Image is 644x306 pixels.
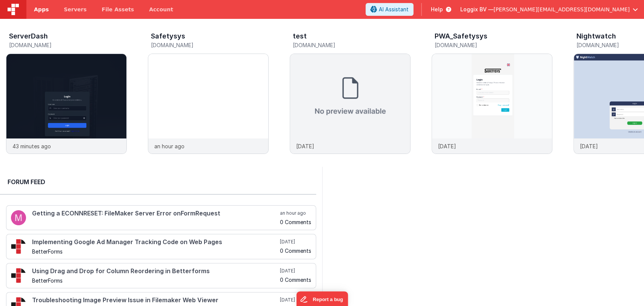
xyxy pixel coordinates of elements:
h5: BetterForms [32,249,278,254]
a: Using Drag and Drop for Column Reordering in Betterforms BetterForms [DATE] 0 Comments [6,263,316,288]
h3: Nightwatch [576,32,616,40]
h5: [DOMAIN_NAME] [435,42,552,48]
p: [DATE] [296,142,314,150]
h4: Getting a ECONNRESET: FileMaker Server Error onFormRequest [32,210,278,217]
span: AI Assistant [379,6,409,13]
img: 295_2.png [11,268,26,283]
p: [DATE] [438,142,456,150]
h5: [DOMAIN_NAME] [9,42,127,48]
a: Implementing Google Ad Manager Tracking Code on Web Pages BetterForms [DATE] 0 Comments [6,234,316,259]
h4: Using Drag and Drop for Column Reordering in Betterforms [32,268,278,275]
h2: Forum Feed [8,177,309,186]
h5: an hour ago [280,210,311,216]
h5: [DATE] [280,239,311,245]
h3: ServerDash [9,32,48,40]
h5: 0 Comments [280,248,311,254]
span: [PERSON_NAME][EMAIL_ADDRESS][DOMAIN_NAME] [493,6,630,13]
h3: Safetysys [151,32,185,40]
a: Getting a ECONNRESET: FileMaker Server Error onFormRequest an hour ago 0 Comments [6,205,316,230]
span: File Assets [102,6,134,13]
p: [DATE] [580,142,598,150]
h5: [DOMAIN_NAME] [151,42,269,48]
button: AI Assistant [366,3,413,16]
h4: Troubleshooting Image Preview Issue in Filemaker Web Viewer [32,297,278,304]
h5: [DATE] [280,268,311,274]
h4: Implementing Google Ad Manager Tracking Code on Web Pages [32,239,278,246]
h5: [DOMAIN_NAME] [293,42,410,48]
p: an hour ago [154,142,184,150]
span: Help [431,6,443,13]
h5: 0 Comments [280,277,311,283]
h5: BetterForms [32,278,278,283]
img: 100.png [11,210,26,225]
img: 295_2.png [11,239,26,254]
span: Servers [64,6,86,13]
span: Loggix BV — [460,6,493,13]
h3: test [293,32,307,40]
h5: 0 Comments [280,219,311,225]
h3: PWA_Safetysys [435,32,487,40]
h5: [DATE] [280,297,311,303]
span: Apps [34,6,49,13]
button: Loggix BV — [PERSON_NAME][EMAIL_ADDRESS][DOMAIN_NAME] [460,6,638,13]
